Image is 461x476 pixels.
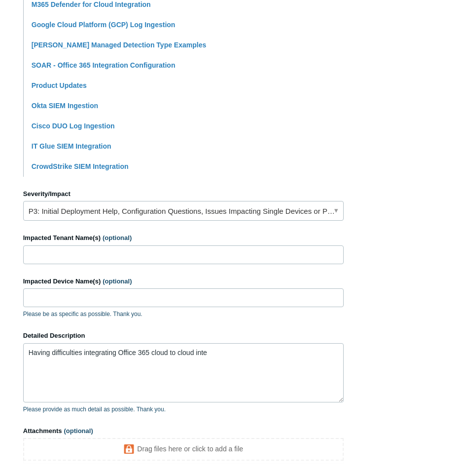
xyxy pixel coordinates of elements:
[32,102,98,110] a: Okta SIEM Ingestion
[23,189,344,199] label: Severity/Impact
[23,331,344,341] label: Detailed Description
[32,61,176,69] a: SOAR - Office 365 Integration Configuration
[23,233,344,243] label: Impacted Tenant Name(s)
[32,81,87,89] a: Product Updates
[32,41,206,49] a: [PERSON_NAME] Managed Detection Type Examples
[32,162,129,170] a: CrowdStrike SIEM Integration
[23,310,344,318] p: Please be as specific as possible. Thank you.
[23,201,344,221] a: P3: Initial Deployment Help, Configuration Questions, Issues Impacting Single Devices or Past Out...
[23,405,344,414] p: Please provide as much detail as possible. Thank you.
[103,278,132,285] span: (optional)
[32,142,111,150] a: IT Glue SIEM Integration
[103,234,132,241] span: (optional)
[23,426,344,436] label: Attachments
[32,0,151,8] a: M365 Defender for Cloud Integration
[64,427,93,435] span: (optional)
[32,21,176,29] a: Google Cloud Platform (GCP) Log Ingestion
[23,277,344,286] label: Impacted Device Name(s)
[32,122,115,130] a: Cisco DUO Log Ingestion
